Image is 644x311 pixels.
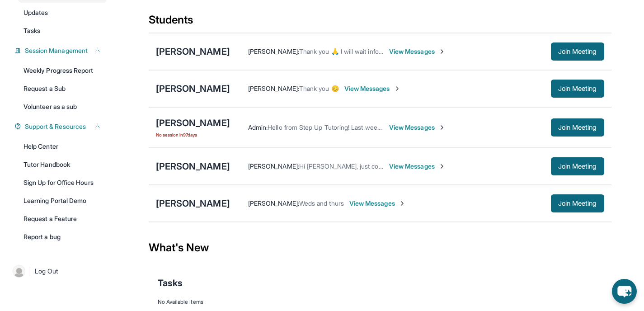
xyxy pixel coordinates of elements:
[18,193,107,209] a: Learning Portal Demo
[18,5,107,21] a: Updates
[248,123,268,131] span: Admin :
[399,200,406,207] img: Chevron-Right
[612,279,637,304] button: chat-button
[18,99,107,115] a: Volunteer as a sub
[558,49,597,54] span: Join Meeting
[248,162,299,170] span: [PERSON_NAME] :
[25,122,86,131] span: Support & Resources
[438,48,446,55] img: Chevron-Right
[558,125,597,130] span: Join Meeting
[156,82,230,95] div: [PERSON_NAME]
[558,164,597,169] span: Join Meeting
[558,201,597,206] span: Join Meeting
[21,46,101,55] button: Session Management
[18,211,107,227] a: Request a Feature
[156,131,230,138] span: No session in 97 days
[24,26,40,35] span: Tasks
[394,85,401,92] img: Chevron-Right
[299,47,437,55] span: Thank you 🙏 I will wait information from you 🥰
[156,160,230,173] div: [PERSON_NAME]
[551,157,604,175] button: Join Meeting
[248,85,299,92] span: [PERSON_NAME] :
[389,162,446,171] span: View Messages
[389,123,446,132] span: View Messages
[24,8,48,17] span: Updates
[18,138,107,155] a: Help Center
[18,80,107,97] a: Request a Sub
[156,45,230,58] div: [PERSON_NAME]
[558,86,597,91] span: Join Meeting
[18,229,107,245] a: Report a bug
[25,46,88,55] span: Session Management
[344,84,401,93] span: View Messages
[35,267,58,276] span: Log Out
[21,122,101,131] button: Support & Resources
[389,47,446,56] span: View Messages
[299,199,344,207] span: Weds and thurs
[438,124,446,131] img: Chevron-Right
[551,118,604,137] button: Join Meeting
[158,298,602,306] div: No Available Items
[18,174,107,191] a: Sign Up for Office Hours
[551,194,604,212] button: Join Meeting
[18,23,107,39] a: Tasks
[18,156,107,173] a: Tutor Handbook
[149,13,611,33] div: Students
[18,62,107,79] a: Weekly Progress Report
[149,228,611,268] div: What's New
[551,80,604,98] button: Join Meeting
[299,85,339,92] span: Thank you 😊
[248,47,299,55] span: [PERSON_NAME] :
[349,199,406,208] span: View Messages
[248,199,299,207] span: [PERSON_NAME] :
[438,163,446,170] img: Chevron-Right
[9,261,107,281] a: |Log Out
[156,197,230,210] div: [PERSON_NAME]
[13,265,25,278] img: user-img
[156,117,230,129] div: [PERSON_NAME]
[299,162,484,170] span: Hi [PERSON_NAME], just confirming Mia's session [DATE] at 1pm
[29,266,31,277] span: |
[551,42,604,61] button: Join Meeting
[158,277,183,289] span: Tasks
